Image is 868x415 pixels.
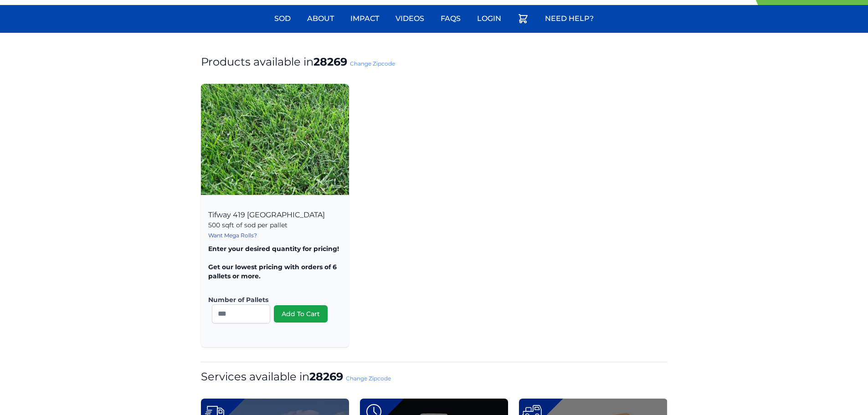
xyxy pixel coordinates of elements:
a: FAQs [435,8,466,30]
h1: Services available in [201,369,668,384]
label: Number of Pallets [208,295,334,304]
a: Change Zipcode [346,375,391,382]
p: 500 sqft of sod per pallet [208,220,342,230]
img: Tifway 419 Bermuda Product Image [201,84,349,195]
div: Tifway 419 [GEOGRAPHIC_DATA] [201,200,349,347]
button: Add To Cart [274,305,328,323]
p: Enter your desired quantity for pricing! Get our lowest pricing with orders of 6 pallets or more. [208,244,342,281]
strong: 28269 [309,370,343,383]
a: Login [472,8,507,30]
a: Want Mega Rolls? [208,232,257,239]
a: Change Zipcode [350,60,395,67]
a: Impact [345,8,385,30]
h1: Products available in [201,55,668,69]
a: Need Help? [539,8,599,30]
strong: 28269 [313,55,347,68]
a: Videos [390,8,430,30]
a: About [302,8,339,30]
a: Sod [269,8,296,30]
